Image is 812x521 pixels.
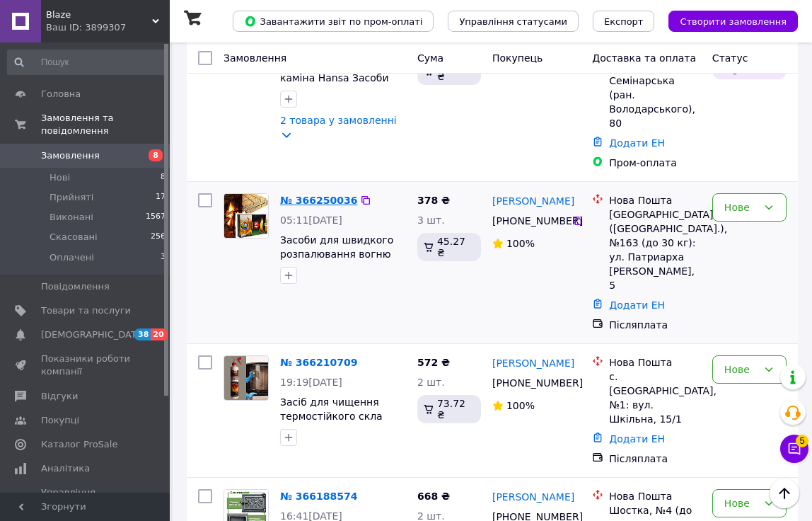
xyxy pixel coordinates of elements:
div: Нова Пошта [609,193,701,207]
span: 378 ₴ [417,195,450,206]
a: 2 товара у замовленні [280,115,397,126]
span: Каталог ProSale [41,438,117,451]
a: № 366250036 [280,195,357,206]
span: 256 [151,231,166,244]
a: Додати ЕН [609,137,665,149]
div: Післяплата [609,452,701,466]
div: [PHONE_NUMBER] [489,211,572,231]
span: Нові [50,171,70,184]
div: 45.27 ₴ [417,233,481,261]
div: Нове [724,200,758,215]
span: 1567 [146,211,166,224]
div: Нове [724,496,758,511]
span: Виконані [50,211,93,224]
span: Управління статусами [459,16,567,27]
span: Створити замовлення [680,16,787,27]
span: 8 [149,149,163,161]
div: [PHONE_NUMBER] [489,373,572,393]
button: Завантажити звіт по пром-оплаті [233,11,434,32]
button: Створити замовлення [668,11,798,32]
span: 668 ₴ [417,491,450,502]
a: Створити замовлення [654,15,798,26]
img: Фото товару [224,194,268,238]
a: № 366210709 [280,357,357,368]
span: Скасовані [50,231,98,244]
button: Експорт [593,11,655,32]
a: Фото товару [224,193,269,239]
span: 3 [161,251,166,264]
button: Чат з покупцем5 [780,435,808,463]
div: Післяплата [609,318,701,332]
span: 17 [156,191,166,204]
span: Товари та послуги [41,304,131,317]
a: Засіб для чищення термостійкого скла каміна 500 мл Очисили камінний скел HANSA Спрей для камінів [280,396,402,464]
span: Замовлення та повідомлення [41,112,170,137]
span: Cума [417,52,443,64]
a: Додати ЕН [609,433,665,445]
div: [GEOGRAPHIC_DATA] ([GEOGRAPHIC_DATA].), №163 (до 30 кг): ул. Патриарха [PERSON_NAME], 5 [609,207,701,292]
a: [PERSON_NAME] [492,490,574,504]
span: 100% [506,238,535,249]
button: Управління статусами [448,11,579,32]
span: Доставка та оплата [592,52,696,64]
span: 3 шт. [417,214,445,226]
span: Завантажити звіт по пром-оплаті [244,15,422,28]
div: Ваш ID: 3899307 [46,21,170,34]
span: Експорт [604,16,644,27]
a: [PERSON_NAME] [492,356,574,370]
a: Фото товару [224,355,269,401]
input: Пошук [7,50,167,75]
span: Blaze [46,8,152,21]
span: 5 [796,435,808,447]
a: № 366188574 [280,491,357,502]
span: 05:11[DATE] [280,214,342,226]
span: 572 ₴ [417,357,450,368]
span: Статус [712,52,748,64]
span: Замовлення [224,52,286,64]
span: Управління сайтом [41,486,131,512]
a: Засоби для швидкого розпалювання вогню [PERSON_NAME] для камінів 64 шт Розпалювання для багаття [280,234,393,316]
span: Прийняті [50,191,93,204]
span: Головна [41,88,81,101]
span: 38 [134,328,151,340]
span: [DEMOGRAPHIC_DATA] [41,328,146,341]
a: Додати ЕН [609,299,665,311]
div: Нова Пошта [609,355,701,370]
button: Наверх [770,479,799,508]
span: 2 шт. [417,377,445,388]
div: с. [GEOGRAPHIC_DATA], №1: вул. Шкільна, 15/1 [609,370,701,426]
span: Покупці [41,414,79,427]
span: Аналітика [41,462,90,475]
span: 100% [506,400,535,411]
span: Покупець [492,52,543,64]
span: 19:19[DATE] [280,377,342,388]
a: [PERSON_NAME] [492,194,574,208]
span: Замовлення [41,149,100,162]
span: 20 [151,328,167,340]
div: 73.72 ₴ [417,395,481,423]
div: Нове [724,362,758,377]
span: Показники роботи компанії [41,353,131,378]
span: Відгуки [41,390,78,403]
div: Харків, №93 (до 30 кг на одне місце): вул. Семінарська (ран. Володарського), 80 [609,31,701,130]
span: 8 [161,171,166,184]
span: Повідомлення [41,280,110,293]
span: Оплачені [50,251,94,264]
img: Фото товару [224,356,268,400]
div: Пром-оплата [609,156,701,170]
div: Нова Пошта [609,489,701,503]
